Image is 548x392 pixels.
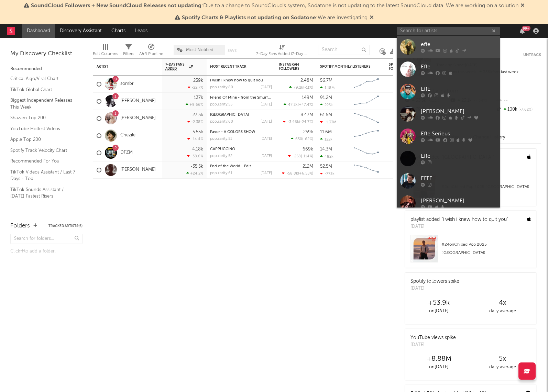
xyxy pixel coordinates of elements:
[123,50,134,58] div: Filters
[282,171,313,176] div: ( )
[351,110,382,127] svg: Chart title
[320,103,333,107] div: 225k
[97,65,148,69] div: Artist
[320,86,335,90] div: 1.18M
[389,63,413,71] div: Spotify Followers
[107,24,130,38] a: Charts
[261,86,272,89] div: [DATE]
[303,147,313,152] div: 669k
[187,137,203,141] div: -14.4 %
[256,41,308,61] div: 7-Day Fans Added (7-Day Fans Added)
[410,278,459,285] div: Spotify followers spike
[471,299,534,307] div: 4 x
[10,234,83,244] input: Search for folders...
[186,48,213,52] span: Most Notified
[410,216,508,223] div: playlist added
[397,103,500,125] a: [PERSON_NAME]
[320,113,332,117] div: 61.5M
[320,154,333,159] div: 482k
[286,172,298,176] span: -58.8k
[193,113,203,117] div: 27.5k
[210,79,272,82] div: i wish i knew how to quit you
[210,79,263,82] a: i wish i knew how to quit you
[410,285,459,292] div: [DATE]
[48,224,83,228] button: Tracked Artists(6)
[10,186,76,200] a: TikTok Sounds Assistant / [DATE] Fastest Risers
[421,175,496,183] div: EFFE
[441,217,508,222] a: "i wish i knew how to quit you"
[397,36,500,58] a: effe
[165,63,187,71] span: 7-Day Fans Added
[303,137,312,141] span: -62 %
[471,355,534,363] div: 5 x
[210,120,233,124] div: popularity: 60
[10,114,76,122] a: Shazam Top 200
[210,137,232,141] div: popularity: 51
[182,15,316,21] span: Spotify Charts & Playlists not updating on Sodatone
[10,75,76,82] a: Critical Algo/Viral Chart
[123,41,134,61] div: Filters
[351,93,382,110] svg: Chart title
[320,130,332,134] div: 11.6M
[351,76,382,93] svg: Chart title
[10,50,83,58] div: My Discovery Checklist
[495,96,541,105] div: --
[10,125,76,133] a: YouTube Hottest Videos
[370,15,374,21] span: Dismiss
[10,222,30,230] div: Folders
[210,96,272,100] div: Friend Of Mine - from the Smurfs Movie Soundtrack
[320,78,332,83] div: 56.7M
[421,85,496,93] div: EffE
[303,164,313,169] div: 212M
[130,24,152,38] a: Leads
[186,171,203,176] div: +24.2 %
[261,171,272,175] div: [DATE]
[293,155,301,158] span: -258
[397,192,500,214] a: [PERSON_NAME]
[210,103,232,107] div: popularity: 55
[210,165,251,168] a: End of the World - Edit
[471,363,534,371] div: daily average
[523,52,541,58] button: Untrack
[397,80,500,103] a: EffE
[93,41,118,61] div: Edit Columns
[407,307,471,315] div: on [DATE]
[299,103,312,107] span: +47.4 %
[421,63,496,71] div: Effe
[289,85,313,90] div: ( )
[397,125,500,147] a: Effe Serieus
[407,299,471,307] div: +53.9k
[210,65,262,69] div: Most Recent Track
[522,26,530,31] div: 99 +
[210,130,255,134] a: Favor - A COLORS SHOW
[210,171,232,175] div: popularity: 61
[294,86,303,90] span: 79.2k
[284,102,313,107] div: ( )
[194,96,203,100] div: 137k
[405,235,536,268] a: #24onChilled Pop 2025 ([GEOGRAPHIC_DATA])
[210,130,272,134] div: Favor - A COLORS SHOW
[261,137,272,141] div: [DATE]
[22,24,55,38] a: Dashboard
[10,168,76,182] a: TikTok Videos Assistant / Last 7 Days - Top
[407,363,471,371] div: on [DATE]
[120,98,156,104] a: [PERSON_NAME]
[139,41,163,61] div: A&R Pipeline
[187,154,203,158] div: -38.6 %
[520,3,525,9] span: Dismiss
[210,96,303,100] a: Friend Of Mine - from the Smurfs Movie Soundtrack
[182,15,368,21] span: : We are investigating
[10,97,76,111] a: Biggest Independent Releases This Week
[10,157,76,165] a: Recommended For You
[120,167,156,173] a: [PERSON_NAME]
[193,130,203,134] div: 5.55k
[302,155,312,158] span: -114 %
[10,86,76,93] a: TikTok Global Chart
[441,240,531,257] div: # 24 on Chilled Pop 2025 ([GEOGRAPHIC_DATA])
[299,172,312,176] span: +6.55 %
[397,170,500,192] a: EFFE
[517,108,533,112] span: -7.62 %
[300,120,312,124] span: -24.7 %
[421,197,496,205] div: [PERSON_NAME]
[210,147,235,151] a: CAPPUCCINO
